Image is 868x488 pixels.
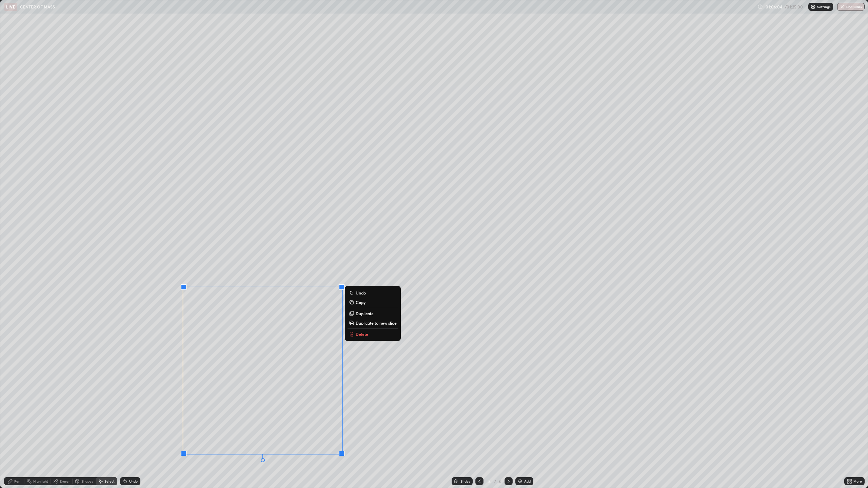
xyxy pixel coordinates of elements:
[14,480,20,483] div: Pen
[817,5,830,8] p: Settings
[356,290,366,296] p: Undo
[356,311,374,316] p: Duplicate
[810,4,816,9] img: class-settings-icons
[853,480,862,483] div: More
[81,480,93,483] div: Shapes
[60,480,70,483] div: Eraser
[524,480,531,483] div: Add
[348,330,398,338] button: Delete
[129,480,138,483] div: Undo
[494,479,496,483] div: /
[348,319,398,327] button: Duplicate to new slide
[840,4,845,9] img: end-class-cross
[20,4,55,9] p: CENTER OF MASS
[33,480,48,483] div: Highlight
[837,3,865,11] button: End Class
[104,480,115,483] div: Select
[498,478,502,484] div: 8
[356,331,368,337] p: Delete
[356,320,397,326] p: Duplicate to new slide
[356,300,366,305] p: Copy
[6,4,15,9] p: LIVE
[348,309,398,318] button: Duplicate
[517,479,523,484] img: add-slide-button
[348,289,398,297] button: Undo
[486,479,493,483] div: 8
[460,480,470,483] div: Slides
[348,298,398,306] button: Copy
